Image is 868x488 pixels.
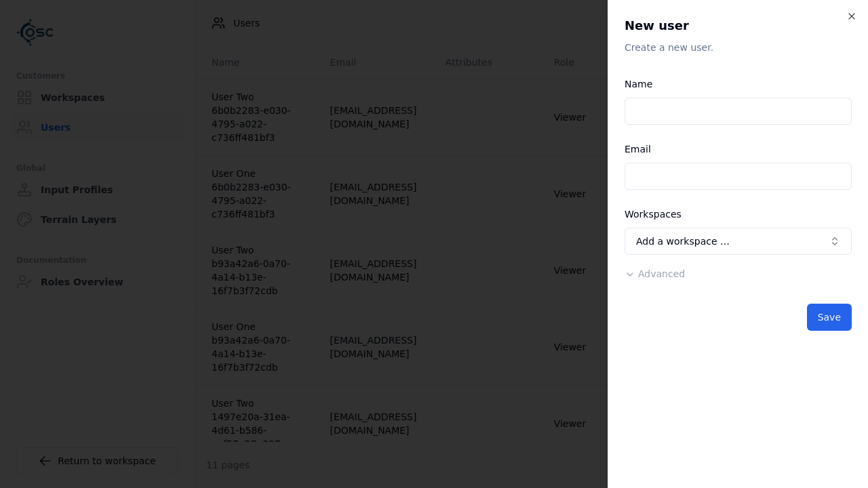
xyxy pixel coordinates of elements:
[625,79,652,89] label: Name
[807,304,852,331] button: Save
[636,235,730,248] span: Add a workspace …
[625,144,651,155] label: Email
[625,41,852,54] p: Create a new user.
[625,16,852,35] h2: New user
[625,267,685,281] button: Advanced
[625,209,682,220] label: Workspaces
[638,268,685,279] span: Advanced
